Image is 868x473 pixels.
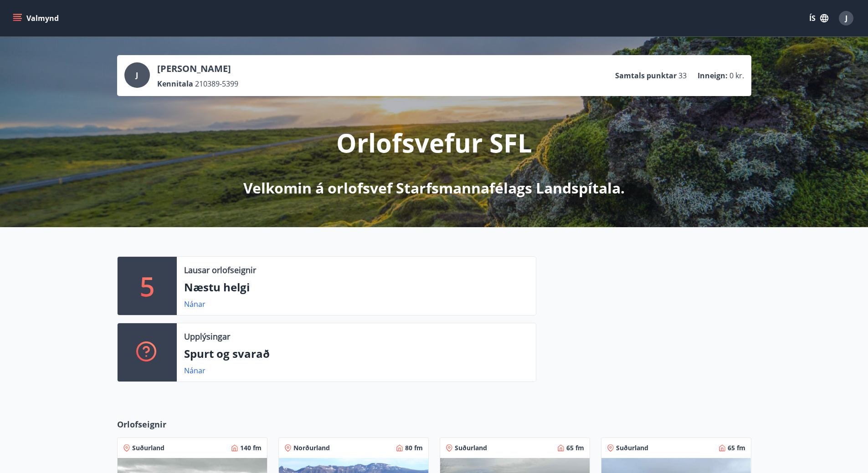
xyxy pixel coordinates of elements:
[615,71,677,81] p: Samtals punktar
[157,62,238,75] p: [PERSON_NAME]
[184,299,205,309] a: Nánar
[240,443,262,453] span: 140 fm
[195,79,238,89] span: 210389-5399
[184,346,529,361] p: Spurt og svarað
[117,418,166,430] span: Orlofseignir
[455,443,487,453] span: Suðurland
[698,71,728,81] p: Inneign :
[845,13,847,23] span: J
[184,366,205,376] a: Nánar
[405,443,423,453] span: 80 fm
[293,443,330,453] span: Norðurland
[11,10,62,26] button: menu
[804,10,833,26] button: ÍS
[132,443,164,453] span: Suðurland
[184,264,256,276] p: Lausar orlofseignir
[616,443,648,453] span: Suðurland
[184,331,230,342] p: Upplýsingar
[136,70,138,80] span: J
[336,125,532,160] p: Orlofsvefur SFL
[728,443,745,453] span: 65 fm
[243,178,625,198] p: Velkomin á orlofsvef Starfsmannafélags Landspítala.
[140,269,154,303] p: 5
[678,71,687,81] span: 33
[729,71,744,81] span: 0 kr.
[157,79,193,89] p: Kennitala
[184,280,529,295] p: Næstu helgi
[566,443,584,453] span: 65 fm
[835,7,857,29] button: J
